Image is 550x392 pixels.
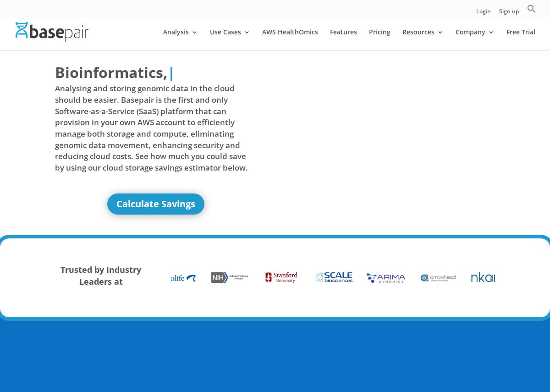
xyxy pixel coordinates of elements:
[163,29,198,50] a: Analysis
[262,29,318,50] a: AWS HealthOmics
[402,29,444,50] a: Resources
[55,62,167,83] span: Bioinformatics,
[55,83,257,173] span: Analysing and storing genomic data in the cloud should be easier. Basepair is the first and only ...
[506,29,535,50] a: Free Trial
[476,9,491,18] a: Login
[280,62,483,176] iframe: Basepair - NGS Analysis Simplified
[210,29,250,50] a: Use Cases
[527,4,536,13] svg: Search
[60,264,141,287] strong: Trusted by Industry Leaders at
[499,9,519,18] a: Sign up
[369,29,390,50] a: Pricing
[107,193,204,215] a: Calculate Savings
[527,4,536,18] a: Search Icon Link
[456,29,495,50] a: Company
[330,29,357,50] a: Features
[167,62,176,82] span: |
[16,22,88,42] img: Basepair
